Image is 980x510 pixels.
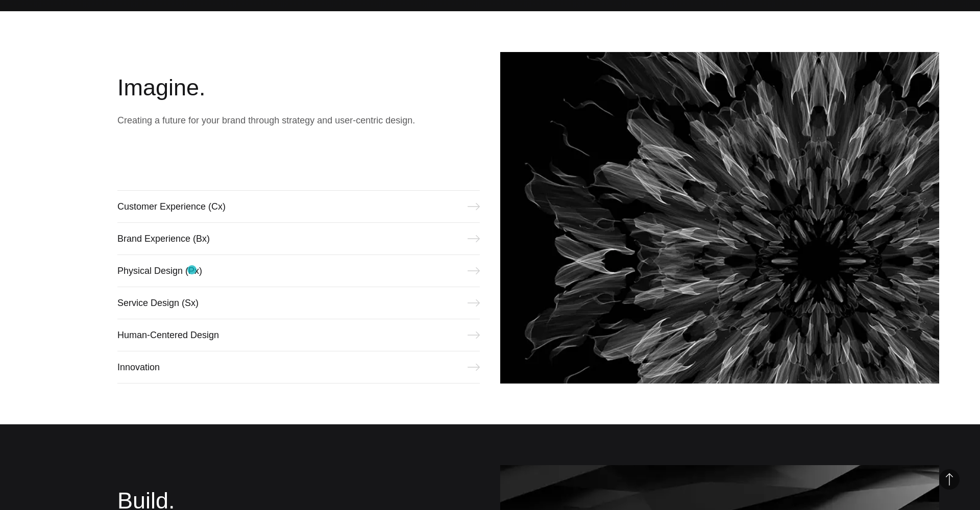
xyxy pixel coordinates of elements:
[117,190,480,223] a: Customer Experience (Cx)
[117,319,480,351] a: Human-Centered Design
[117,254,480,287] a: Physical Design (Px)
[117,113,480,127] p: Creating a future for your brand through strategy and user-centric design.
[117,287,480,319] a: Service Design (Sx)
[939,469,960,490] button: Back to Top
[117,351,480,384] a: Innovation
[117,222,480,255] a: Brand Experience (Bx)
[117,72,480,103] h2: Imagine.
